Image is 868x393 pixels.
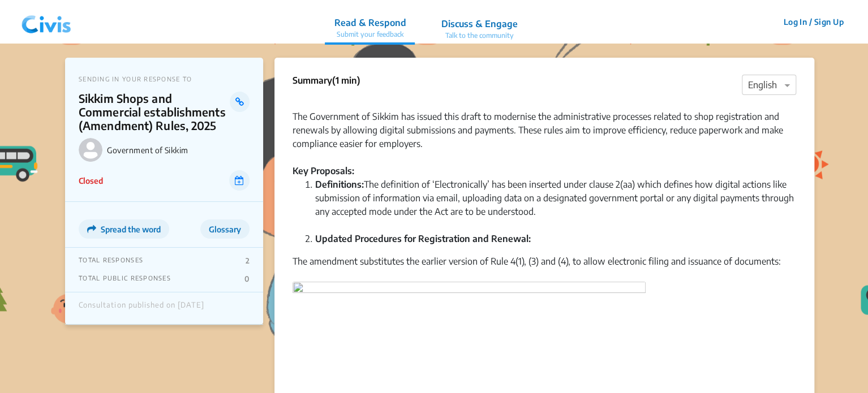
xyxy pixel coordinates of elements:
p: Closed [79,175,103,187]
p: SENDING IN YOUR RESPONSE TO [79,75,250,83]
span: (1 min) [332,75,360,86]
strong: Key Proposals: [293,165,354,176]
span: Glossary [209,224,241,234]
p: Government of Sikkim [107,145,250,155]
button: Glossary [200,219,250,239]
p: 2 [246,256,250,265]
p: Submit your feedback [334,29,406,40]
div: Consultation published on [DATE] [79,301,204,316]
button: Spread the word [79,219,169,239]
p: Sikkim Shops and Commercial establishments (Amendment) Rules, 2025 [79,92,230,132]
p: TOTAL RESPONSES [79,256,143,265]
strong: Updated Procedures for Registration and Renewal: [315,233,531,244]
p: Talk to the community [441,31,517,41]
img: Government of Sikkim logo [79,138,102,162]
p: Discuss & Engage [441,17,517,31]
span: Spread the word [101,224,161,234]
div: The Government of Sikkim has issued this draft to modernise the administrative processes related ... [293,96,796,150]
img: navlogo.png [17,5,76,39]
p: TOTAL PUBLIC RESPONSES [79,274,171,283]
div: The amendment substitutes the earlier version of Rule 4(1), (3) and (4), to allow electronic fili... [293,254,796,282]
li: The definition of ‘Electronically’ has been inserted under clause 2(aa) which defines how digital... [315,178,796,232]
p: 0 [244,274,250,283]
p: Read & Respond [334,16,406,29]
button: Log In / Sign Up [776,13,851,31]
p: Summary [293,74,360,87]
strong: Definitions: [315,179,364,190]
